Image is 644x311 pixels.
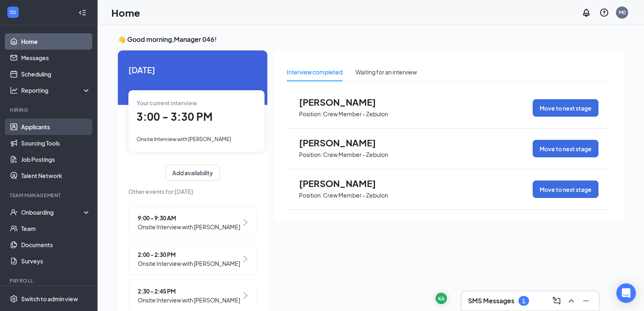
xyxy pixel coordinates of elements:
span: 2:00 - 2:30 PM [138,250,240,259]
div: M0 [619,9,626,16]
h3: SMS Messages [468,296,514,305]
button: Add availability [165,165,220,181]
span: Your current interview [137,99,197,107]
p: Crew Member - Zebulon [323,151,388,159]
span: [DATE] [128,63,257,76]
div: Interview completed [287,67,343,76]
p: Crew Member - Zebulon [323,110,388,118]
svg: ChevronUp [566,296,576,306]
p: Position: [299,151,322,159]
div: Onboarding [21,208,84,216]
svg: ComposeMessage [552,296,562,306]
button: Move to next stage [533,181,598,198]
div: Waiting for an interview [356,67,417,76]
button: Move to next stage [533,99,598,117]
svg: Notifications [581,8,591,17]
button: Move to next stage [533,140,598,157]
button: Minimize [579,294,592,307]
p: Position: [299,110,322,118]
div: 1 [522,298,525,304]
a: Talent Network [21,167,91,184]
span: [PERSON_NAME] [299,137,388,148]
a: Home [21,33,91,50]
span: 2:30 - 2:45 PM [138,287,240,296]
div: Team Management [10,192,89,199]
span: Onsite Interview with [PERSON_NAME] [138,259,240,268]
button: ChevronUp [565,294,578,307]
div: KA [438,295,445,302]
svg: Collapse [78,9,87,17]
svg: QuestionInfo [599,8,609,17]
svg: Analysis [10,86,18,94]
span: 3:00 - 3:30 PM [137,110,212,123]
span: Other events for [DATE] [128,187,257,196]
svg: WorkstreamLogo [9,8,17,16]
span: Onsite Interview with [PERSON_NAME] [138,296,240,304]
div: Payroll [10,277,89,284]
h3: 👋 Good morning, Manager 046 ! [118,35,624,44]
div: Switch to admin view [21,295,78,303]
span: 9:00 - 9:30 AM [138,213,240,222]
div: Reporting [21,86,91,94]
span: [PERSON_NAME] [299,97,388,107]
span: Onsite Interview with [PERSON_NAME] [137,136,231,142]
a: Sourcing Tools [21,135,91,151]
svg: Settings [10,295,18,303]
a: Messages [21,50,91,66]
p: Crew Member - Zebulon [323,191,388,199]
span: [PERSON_NAME] [299,178,388,189]
button: ComposeMessage [550,294,563,307]
div: Hiring [10,107,89,113]
h1: Home [111,6,140,20]
svg: Minimize [581,296,591,306]
a: Job Postings [21,151,91,167]
a: Surveys [21,253,91,269]
p: Position: [299,191,322,199]
a: Team [21,220,91,237]
a: Scheduling [21,66,91,82]
svg: UserCheck [10,208,18,216]
span: Onsite Interview with [PERSON_NAME] [138,222,240,231]
div: Open Intercom Messenger [616,283,636,303]
a: Applicants [21,119,91,135]
a: Documents [21,237,91,253]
